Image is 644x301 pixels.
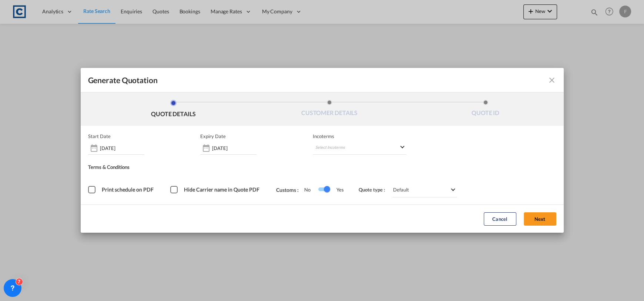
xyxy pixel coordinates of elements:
[251,100,407,120] li: CUSTOMER DETAILS
[170,186,261,193] md-checkbox: Hide Carrier name in Quote PDF
[81,68,564,233] md-dialog: Generate QuotationQUOTE ...
[95,100,252,120] li: QUOTE DETAILS
[304,187,318,193] span: No
[212,145,256,151] input: Expiry date
[407,100,564,120] li: QUOTE ID
[329,187,344,193] span: Yes
[100,145,144,151] input: Start date
[200,133,226,139] p: Expiry Date
[276,187,304,193] span: Customs :
[547,76,556,85] md-icon: icon-close fg-AAA8AD cursor m-0
[88,75,158,85] span: Generate Quotation
[524,212,556,226] button: Next
[313,133,406,139] span: Incoterms
[313,141,406,155] md-select: Select Incoterms
[88,164,322,173] div: Terms & Conditions
[102,186,154,193] span: Print schedule on PDF
[88,186,155,193] md-checkbox: Print schedule on PDF
[88,133,111,139] p: Start Date
[393,187,409,193] div: Default
[359,187,390,193] span: Quote type :
[184,186,259,193] span: Hide Carrier name in Quote PDF
[318,184,329,195] md-switch: Switch 1
[484,212,516,226] button: Cancel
